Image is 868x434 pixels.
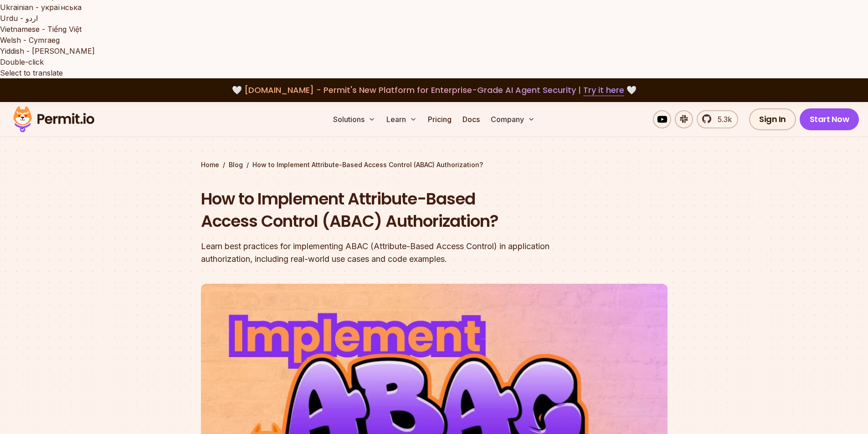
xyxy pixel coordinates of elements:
img: Permit logo [9,104,98,135]
button: Solutions [329,110,379,128]
div: Learn best practices for implementing ABAC (Attribute-Based Access Control) in application author... [201,240,551,266]
span: [DOMAIN_NAME] - Permit's New Platform for Enterprise-Grade AI Agent Security | [244,84,624,96]
a: 5.3k [697,110,738,128]
a: Sign In [749,108,796,130]
a: Start Now [800,108,859,130]
button: Learn [383,110,421,128]
a: Try it here [583,84,624,96]
div: 🤍 🤍 [22,84,846,97]
div: / / [201,160,668,169]
a: Blog [229,160,243,169]
h1: How to Implement Attribute-Based Access Control (ABAC) Authorization? [201,188,551,233]
button: Company [487,110,539,128]
a: Docs [459,110,483,128]
a: Home [201,160,219,169]
span: 5.3k [712,114,732,125]
a: Pricing [424,110,455,128]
